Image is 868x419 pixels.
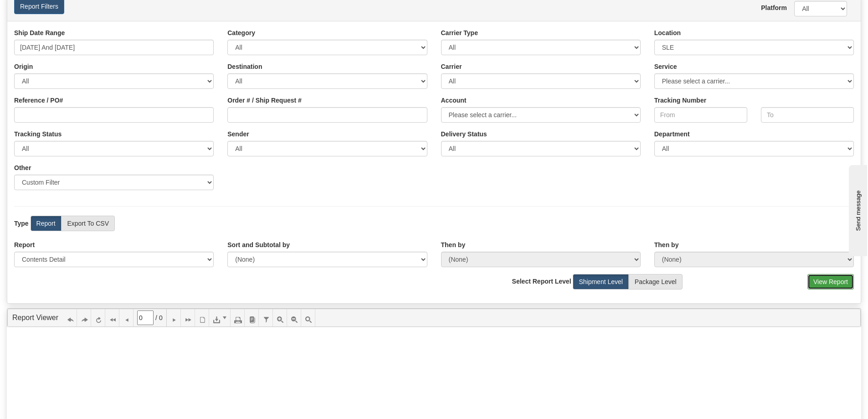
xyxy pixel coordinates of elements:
[227,240,290,249] label: Sort and Subtotal by
[14,62,33,71] label: Origin
[61,216,115,231] label: Export To CSV
[159,313,163,322] span: 0
[14,163,31,172] label: Other
[807,274,854,290] button: View Report
[441,240,466,249] label: Then by
[7,8,84,15] div: Send message
[227,28,255,37] label: Category
[761,107,854,123] input: To
[629,274,683,290] label: Package Level
[654,129,690,139] label: Department
[573,274,629,290] label: Shipment Level
[512,277,571,286] label: Select Report Level
[654,62,677,71] label: Service
[14,240,35,249] label: Report
[441,62,462,71] label: Carrier
[441,129,487,139] label: Please ensure data set in report has been RECENTLY tracked from your Shipment History
[31,216,62,231] label: Report
[227,96,302,105] label: Order # / Ship Request #
[14,129,62,139] label: Tracking Status
[441,28,478,37] label: Carrier Type
[227,62,262,71] label: Destination
[654,240,679,249] label: Then by
[14,28,65,37] label: Ship Date Range
[441,141,641,156] select: Please ensure data set in report has been RECENTLY tracked from your Shipment History
[654,107,747,123] input: From
[847,163,867,256] iframe: chat widget
[227,129,249,139] label: Sender
[14,219,29,228] label: Type
[14,96,63,105] label: Reference / PO#
[12,314,58,321] a: Report Viewer
[761,3,781,12] label: Platform
[441,96,467,105] label: Account
[654,96,706,105] label: Tracking Number
[155,313,157,322] span: /
[654,28,681,37] label: Location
